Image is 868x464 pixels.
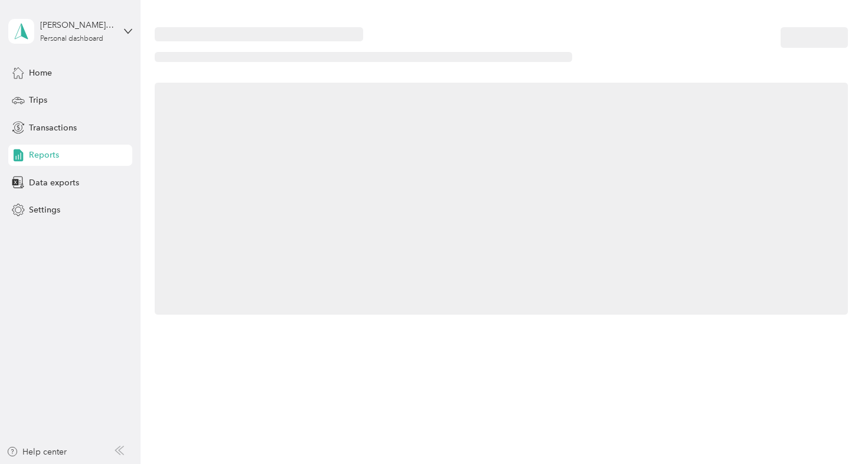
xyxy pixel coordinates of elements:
[40,19,114,31] div: [PERSON_NAME][EMAIL_ADDRESS][DOMAIN_NAME]
[40,35,103,43] div: Personal dashboard
[6,446,67,458] button: Help center
[29,94,47,106] span: Trips
[29,67,52,79] span: Home
[29,122,77,134] span: Transactions
[29,177,79,189] span: Data exports
[802,398,868,464] iframe: Everlance-gr Chat Button Frame
[29,149,59,161] span: Reports
[29,204,60,216] span: Settings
